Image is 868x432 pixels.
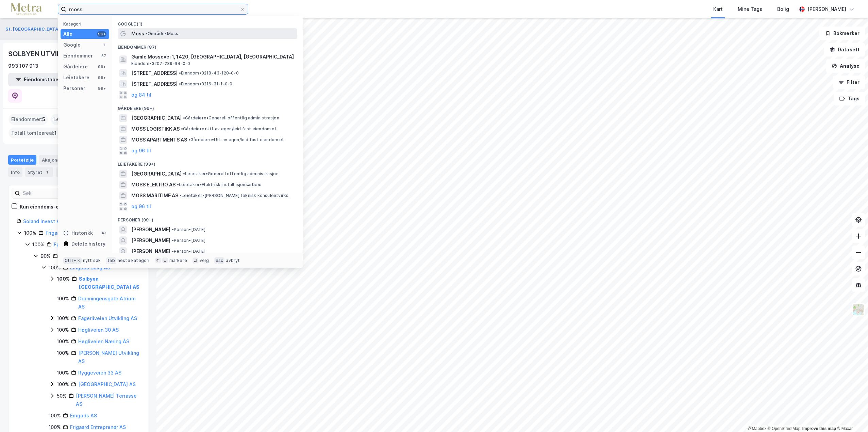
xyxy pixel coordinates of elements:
div: Personer (99+) [112,212,303,224]
div: markere [169,258,187,263]
span: Gårdeiere • Utl. av egen/leid fast eiendom el. [181,126,277,132]
div: Kart [713,5,723,13]
button: og 84 til [131,91,151,99]
span: [PERSON_NAME] [131,236,170,245]
span: [GEOGRAPHIC_DATA] [131,170,182,178]
span: Moss [131,30,144,38]
div: Leide lokasjoner : [51,114,99,125]
a: Fpg Invest AS [54,242,86,247]
div: Eiendommer [63,52,93,60]
span: 1 058 ㎡ [54,129,73,137]
div: 90% [40,252,51,260]
iframe: Chat Widget [834,399,868,432]
div: Personer [63,84,85,93]
a: Fagerliveien Utvikling AS [78,315,137,321]
span: Eiendom • 3218-43-128-0-0 [179,70,239,76]
span: • [181,126,183,131]
input: Søk [20,188,95,198]
img: metra-logo.256734c3b2bbffee19d4.png [11,3,41,15]
div: Aksjonærer [39,155,71,165]
button: Bokmerker [819,27,865,40]
div: avbryt [226,258,240,263]
span: • [172,238,174,243]
div: Kategori [63,21,109,27]
span: • [179,70,181,76]
div: esc [214,257,225,264]
div: 100% [57,275,70,283]
div: tab [106,257,116,264]
div: Kontrollprogram for chat [834,399,868,432]
div: neste kategori [118,258,150,263]
span: Person • [DATE] [172,249,205,254]
span: Gårdeiere • Generell offentlig administrasjon [183,115,279,121]
span: [PERSON_NAME] [131,226,170,234]
a: Høgliveien Næring AS [78,338,129,344]
div: 100% [32,240,45,249]
div: SOLBYEN UTVIKLING AS [8,48,88,59]
span: Område • Moss [146,31,178,36]
button: Datasett [824,43,865,56]
div: Kun eiendoms-eierskap [20,203,77,211]
button: og 96 til [131,147,151,155]
div: 50% [57,392,67,400]
a: Emgods AS [70,413,97,418]
div: Google [63,41,81,49]
div: Styret [25,167,53,177]
span: 5 [42,115,45,123]
div: 100% [57,380,69,388]
div: [PERSON_NAME] [807,5,846,13]
span: • [146,31,148,36]
a: [PERSON_NAME] Terrasse AS [76,393,137,407]
span: [STREET_ADDRESS] [131,80,178,88]
span: Leietaker • [PERSON_NAME] teknisk konsulentvirks. [180,193,290,198]
div: 100% [49,412,61,420]
a: Høgliveien 30 AS [78,327,119,333]
div: Bolig [777,5,789,13]
div: Portefølje [8,155,36,165]
input: Søk på adresse, matrikkel, gårdeiere, leietakere eller personer [66,4,240,14]
span: Eiendom • 3216-31-1-0-0 [179,81,232,87]
div: 100% [57,314,69,322]
span: Person • [DATE] [172,238,205,243]
div: 1 [44,169,50,176]
div: 99+ [97,31,106,37]
button: og 96 til [131,202,151,211]
span: • [188,137,190,142]
span: • [183,171,185,176]
div: 99+ [97,86,106,91]
button: Eiendomstabell [8,73,69,86]
div: 100% [57,295,69,303]
a: Soland Invest AS [23,218,63,224]
div: velg [200,258,209,263]
div: Delete history [71,240,105,248]
a: Ryggeveien 33 AS [78,370,121,376]
div: Info [8,167,22,177]
div: Totalt tomteareal : [9,128,76,138]
button: Filter [833,76,865,89]
span: • [172,249,174,254]
a: OpenStreetMap [768,426,801,431]
a: Improve this map [802,426,836,431]
button: Analyse [826,59,865,73]
div: 87 [101,53,106,59]
div: Mine Tags [738,5,762,13]
span: • [183,115,185,120]
span: MOSS LOGISTIKK AS [131,125,180,133]
div: 100% [49,423,61,431]
div: 100% [57,369,69,377]
div: 100% [57,326,69,334]
span: • [172,227,174,232]
div: Google (1) [112,16,303,28]
a: Frigaard AS [46,230,72,236]
span: MOSS ELEKTRO AS [131,181,176,189]
a: Mapbox [748,426,766,431]
span: MOSS APARTMENTS AS [131,136,187,144]
span: • [179,81,181,86]
a: Frigaard Entreprenør AS [70,424,126,430]
span: MOSS MARITIME AS [131,192,178,200]
div: 993 107 913 [8,62,38,70]
button: St. [GEOGRAPHIC_DATA] 129 [5,26,70,33]
div: nytt søk [83,258,101,263]
div: 43 [101,230,106,236]
div: 100% [57,337,69,346]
